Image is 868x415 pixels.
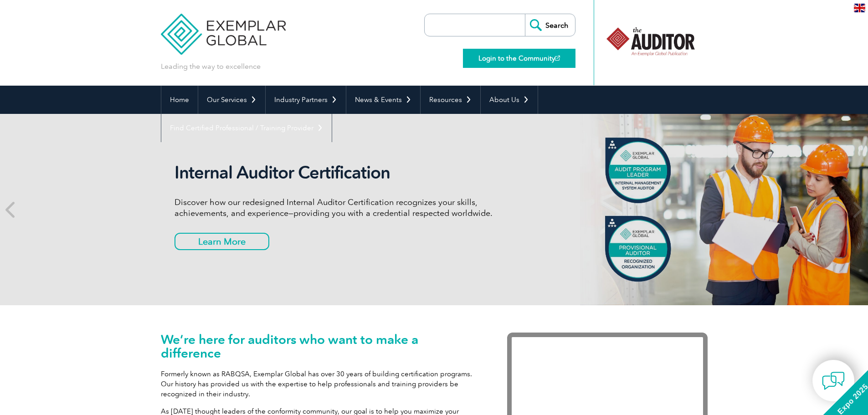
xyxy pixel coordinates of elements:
img: open_square.png [555,56,560,61]
input: Search [525,14,575,36]
a: Industry Partners [266,86,346,114]
a: Login to the Community [463,49,575,68]
a: Find Certified Professional / Training Provider [161,114,332,142]
a: Learn More [175,233,269,250]
h1: We’re here for auditors who want to make a difference [161,333,480,360]
a: About Us [481,86,538,114]
a: News & Events [346,86,420,114]
h2: Internal Auditor Certification [175,162,516,183]
a: Resources [421,86,480,114]
p: Discover how our redesigned Internal Auditor Certification recognizes your skills, achievements, ... [175,197,516,219]
p: Leading the way to excellence [161,61,261,72]
img: contact-chat.png [822,369,845,392]
p: Formerly known as RABQSA, Exemplar Global has over 30 years of building certification programs. O... [161,369,480,399]
a: Our Services [198,86,265,114]
img: en [854,4,865,12]
a: Home [161,86,198,114]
